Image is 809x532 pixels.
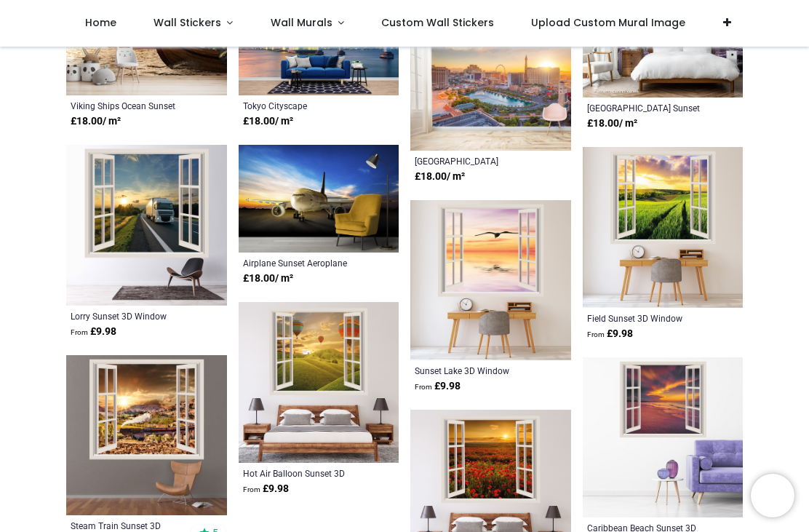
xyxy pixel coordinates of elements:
a: Steam Train Sunset 3D Window [71,520,192,531]
img: Las Vegas Sunset USA Cityscape Wall Mural Wallpaper [410,43,571,151]
strong: £ 18.00 / m² [587,116,637,131]
strong: £ 9.98 [415,379,461,394]
img: Lorry Sunset 3D Window Wall Sticker [66,145,227,306]
a: Hot Air Balloon Sunset 3D Window [243,467,364,479]
strong: £ 18.00 / m² [415,170,465,184]
span: From [587,330,605,338]
a: Tokyo Cityscape [GEOGRAPHIC_DATA] Sunset Wallpaper [243,100,364,111]
a: Lorry Sunset 3D Window [71,310,192,322]
span: Custom Wall Stickers [381,15,494,30]
span: From [415,383,432,391]
img: Caribbean Beach Sunset 3D Window Wall Sticker [583,357,744,518]
span: Home [85,15,116,30]
a: Airplane Sunset Aeroplane Blue Sky Wallpaper [243,257,364,269]
a: Field Sunset 3D Window [587,312,709,324]
span: Wall Stickers [154,15,221,30]
img: Hot Air Balloon Sunset 3D Window Wall Sticker [239,302,399,463]
a: Sunset Lake 3D Window [415,365,536,376]
strong: £ 9.98 [243,482,289,496]
img: Field Sunset 3D Window Wall Sticker [583,147,744,308]
span: From [243,485,260,493]
a: [GEOGRAPHIC_DATA] Sunset Wallpaper [587,102,709,114]
span: From [71,328,88,336]
strong: £ 18.00 / m² [71,114,121,129]
img: Steam Train Sunset 3D Window Wall Sticker [66,355,227,516]
strong: £ 9.98 [587,327,633,341]
span: Wall Murals [271,15,332,30]
img: Airplane Sunset Aeroplane Blue Sky Wall Mural Wallpaper [239,145,399,253]
a: [GEOGRAPHIC_DATA] [GEOGRAPHIC_DATA] [GEOGRAPHIC_DATA] Cityscape Wallpaper [415,155,536,167]
strong: £ 18.00 / m² [243,271,293,286]
img: Sunset Lake 3D Window Wall Sticker [410,200,571,361]
a: Viking Ships Ocean Sunset Wallpaper [71,100,192,111]
strong: £ 18.00 / m² [243,114,293,129]
iframe: Brevo live chat [751,474,794,517]
span: Upload Custom Mural Image [531,15,685,30]
strong: £ 9.98 [71,325,116,339]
